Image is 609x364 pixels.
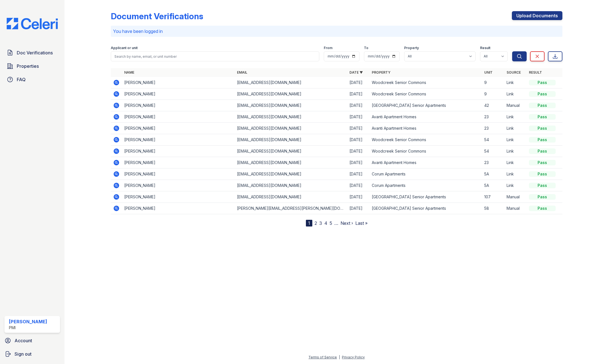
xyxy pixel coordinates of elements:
[235,191,347,203] td: [EMAIL_ADDRESS][DOMAIN_NAME]
[235,111,347,123] td: [EMAIL_ADDRESS][DOMAIN_NAME]
[15,351,32,357] span: Sign out
[122,168,234,180] td: [PERSON_NAME]
[355,220,368,226] a: Last »
[347,100,370,111] td: [DATE]
[404,46,419,50] label: Property
[504,111,527,123] td: Link
[9,325,47,331] div: PMI
[4,74,60,85] a: FAQ
[2,18,62,29] img: CE_Logo_Blue-a8612792a0a2168367f1c8372b55b34899dd931a85d93a1a3d3e32e68fde9ad4.png
[122,88,234,100] td: [PERSON_NAME]
[512,11,562,20] a: Upload Documents
[370,180,482,191] td: Corum Apartments
[235,203,347,214] td: [PERSON_NAME][EMAIL_ADDRESS][PERSON_NAME][DOMAIN_NAME]
[370,88,482,100] td: Woodcreek Senior Commons
[482,168,504,180] td: 5A
[529,183,556,188] div: Pass
[235,123,347,134] td: [EMAIL_ADDRESS][DOMAIN_NAME]
[482,157,504,168] td: 23
[17,76,26,83] span: FAQ
[482,88,504,100] td: 9
[330,220,332,226] a: 5
[111,11,203,21] div: Document Verifications
[235,88,347,100] td: [EMAIL_ADDRESS][DOMAIN_NAME]
[9,318,47,325] div: [PERSON_NAME]
[529,80,556,85] div: Pass
[235,157,347,168] td: [EMAIL_ADDRESS][DOMAIN_NAME]
[504,100,527,111] td: Manual
[529,137,556,143] div: Pass
[122,203,234,214] td: [PERSON_NAME]
[507,70,521,74] a: Source
[482,111,504,123] td: 23
[347,111,370,123] td: [DATE]
[124,70,134,74] a: Name
[504,157,527,168] td: Link
[529,160,556,165] div: Pass
[15,337,32,344] span: Account
[113,28,560,35] p: You have been logged in
[4,47,60,58] a: Doc Verifications
[347,191,370,203] td: [DATE]
[347,157,370,168] td: [DATE]
[122,100,234,111] td: [PERSON_NAME]
[122,180,234,191] td: [PERSON_NAME]
[482,180,504,191] td: 5A
[504,168,527,180] td: Link
[504,134,527,146] td: Link
[2,335,62,346] a: Account
[306,220,312,226] div: 1
[235,168,347,180] td: [EMAIL_ADDRESS][DOMAIN_NAME]
[324,46,332,50] label: From
[122,77,234,88] td: [PERSON_NAME]
[484,70,493,74] a: Unit
[347,77,370,88] td: [DATE]
[315,220,317,226] a: 2
[370,123,482,134] td: Avanti Apartment Homes
[529,148,556,154] div: Pass
[349,70,363,74] a: Date ▼
[17,63,39,69] span: Properties
[370,134,482,146] td: Woodcreek Senior Commons
[529,114,556,120] div: Pass
[529,206,556,211] div: Pass
[122,146,234,157] td: [PERSON_NAME]
[235,180,347,191] td: [EMAIL_ADDRESS][DOMAIN_NAME]
[529,91,556,97] div: Pass
[122,134,234,146] td: [PERSON_NAME]
[347,203,370,214] td: [DATE]
[504,123,527,134] td: Link
[111,46,138,50] label: Applicant or unit
[347,168,370,180] td: [DATE]
[482,77,504,88] td: 9
[347,180,370,191] td: [DATE]
[111,51,319,61] input: Search by name, email, or unit number
[482,123,504,134] td: 23
[529,171,556,177] div: Pass
[370,111,482,123] td: Avanti Apartment Homes
[235,134,347,146] td: [EMAIL_ADDRESS][DOMAIN_NAME]
[339,355,340,359] div: |
[370,191,482,203] td: [GEOGRAPHIC_DATA] Senior Apartments
[480,46,490,50] label: Result
[237,70,247,74] a: Email
[370,168,482,180] td: Corum Apartments
[529,194,556,200] div: Pass
[504,203,527,214] td: Manual
[235,100,347,111] td: [EMAIL_ADDRESS][DOMAIN_NAME]
[482,191,504,203] td: 107
[122,111,234,123] td: [PERSON_NAME]
[504,180,527,191] td: Link
[347,88,370,100] td: [DATE]
[122,123,234,134] td: [PERSON_NAME]
[2,348,62,360] a: Sign out
[334,220,338,226] span: …
[529,126,556,131] div: Pass
[122,157,234,168] td: [PERSON_NAME]
[370,157,482,168] td: Avanti Apartment Homes
[370,100,482,111] td: [GEOGRAPHIC_DATA] Senior Apartments
[504,146,527,157] td: Link
[370,203,482,214] td: [GEOGRAPHIC_DATA] Senior Apartments
[504,191,527,203] td: Manual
